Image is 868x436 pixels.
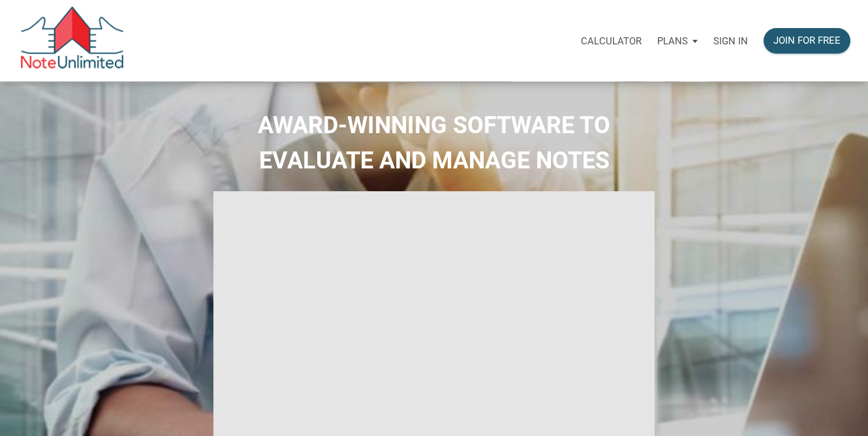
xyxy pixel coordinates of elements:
[764,28,850,54] button: Join for free
[10,108,858,178] h2: AWARD-WINNING SOFTWARE TO EVALUATE AND MANAGE NOTES
[713,35,748,47] p: Sign in
[649,20,705,61] a: Plans
[573,20,649,61] a: Calculator
[657,35,688,47] p: Plans
[649,22,705,61] button: Plans
[705,20,756,61] a: Sign in
[581,35,642,47] p: Calculator
[773,33,841,48] div: Join for free
[756,20,858,61] a: Join for free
